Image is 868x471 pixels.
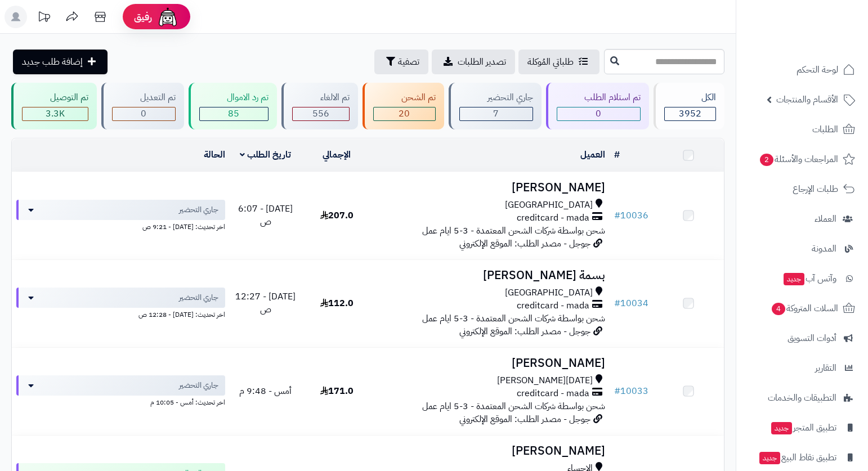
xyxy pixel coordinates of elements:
[377,181,605,194] h3: [PERSON_NAME]
[141,107,146,120] span: 0
[782,271,836,286] span: وآتس آب
[23,107,88,120] div: 3284
[743,295,861,322] a: السلات المتروكة4
[446,83,544,129] a: جاري التحضير 7
[112,91,176,104] div: تم التعديل
[557,91,641,104] div: تم استلام الطلب
[760,154,773,166] span: 2
[459,325,590,338] span: جوجل - مصدر الطلب: الموقع الإلكتروني
[517,387,589,400] span: creditcard - mada
[614,384,648,398] a: #10033
[292,91,350,104] div: تم الالغاء
[179,292,218,303] span: جاري التحضير
[312,107,329,120] span: 556
[517,212,589,225] span: creditcard - mada
[614,384,620,398] span: #
[743,355,861,382] a: التقارير
[743,325,861,352] a: أدوات التسويق
[323,148,351,162] a: الإجمالي
[113,107,175,120] div: 0
[422,400,605,413] span: شحن بواسطة شركات الشحن المعتمدة - 3-5 ايام عمل
[743,235,861,262] a: المدونة
[22,55,83,69] span: إضافة طلب جديد
[46,107,65,120] span: 3.3K
[238,202,293,228] span: [DATE] - 6:07 ص
[614,297,620,310] span: #
[580,148,605,162] a: العميل
[771,422,792,434] span: جديد
[377,357,605,370] h3: [PERSON_NAME]
[759,452,780,464] span: جديد
[743,56,861,83] a: لوحة التحكم
[459,91,533,104] div: جاري التحضير
[614,209,648,222] a: #10036
[398,55,419,69] span: تصفية
[374,50,428,74] button: تصفية
[374,107,435,120] div: 20
[768,390,836,406] span: التطبيقات والخدمات
[459,412,590,426] span: جوجل - مصدر الطلب: الموقع الإلكتروني
[373,91,436,104] div: تم الشحن
[179,204,218,216] span: جاري التحضير
[518,50,599,74] a: طلباتي المُوكلة
[557,107,641,120] div: 0
[614,209,620,222] span: #
[204,148,225,162] a: الحالة
[200,107,269,120] div: 85
[432,50,515,74] a: تصدير الطلبات
[505,286,593,299] span: [GEOGRAPHIC_DATA]
[186,83,280,129] a: تم رد الاموال 85
[743,146,861,173] a: المراجعات والأسئلة2
[134,10,152,24] span: رفيق
[497,374,593,387] span: [DATE][PERSON_NAME]
[22,91,88,104] div: تم التوصيل
[743,116,861,143] a: الطلبات
[493,107,499,120] span: 7
[527,55,574,69] span: طلباتي المُوكلة
[422,224,605,237] span: شحن بواسطة شركات الشحن المعتمدة - 3-5 ايام عمل
[320,297,354,310] span: 112.0
[517,299,589,312] span: creditcard - mada
[99,83,186,129] a: تم التعديل 0
[199,91,269,104] div: تم رد الاموال
[228,107,239,120] span: 85
[458,55,506,69] span: تصدير الطلبات
[758,450,836,465] span: تطبيق نقاط البيع
[743,176,861,203] a: طلبات الإرجاع
[815,360,836,376] span: التقارير
[235,290,296,316] span: [DATE] - 12:27 ص
[614,148,620,162] a: #
[772,303,785,315] span: 4
[293,107,349,120] div: 556
[743,384,861,411] a: التطبيقات والخدمات
[544,83,652,129] a: تم استلام الطلب 0
[13,50,108,74] a: إضافة طلب جديد
[743,265,861,292] a: وآتس آبجديد
[770,420,836,436] span: تطبيق المتجر
[460,107,533,120] div: 7
[239,384,292,398] span: أمس - 9:48 م
[596,107,601,120] span: 0
[240,148,291,162] a: تاريخ الطلب
[30,6,58,31] a: تحديثات المنصة
[505,199,593,212] span: [GEOGRAPHIC_DATA]
[16,220,225,232] div: اخر تحديث: [DATE] - 9:21 ص
[743,414,861,441] a: تطبيق المتجرجديد
[320,384,354,398] span: 171.0
[422,312,605,325] span: شحن بواسطة شركات الشحن المعتمدة - 3-5 ايام عمل
[812,122,838,137] span: الطلبات
[771,300,838,316] span: السلات المتروكة
[9,83,99,129] a: تم التوصيل 3.3K
[815,211,836,227] span: العملاء
[759,151,838,167] span: المراجعات والأسئلة
[776,92,838,107] span: الأقسام والمنتجات
[459,237,590,250] span: جوجل - مصدر الطلب: الموقع الإلكتروني
[156,6,179,28] img: ai-face.png
[812,241,836,257] span: المدونة
[679,107,701,120] span: 3952
[664,91,716,104] div: الكل
[399,107,410,120] span: 20
[320,209,354,222] span: 207.0
[16,396,225,407] div: اخر تحديث: أمس - 10:05 م
[651,83,727,129] a: الكل3952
